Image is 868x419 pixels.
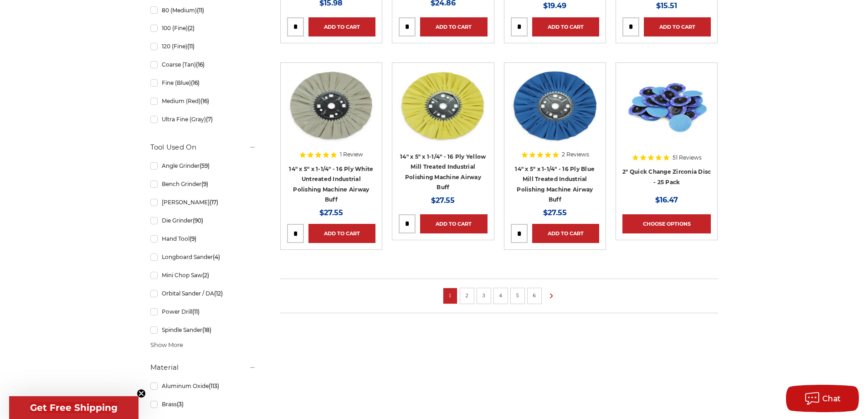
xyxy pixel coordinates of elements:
a: 14 inch untreated white airway buffing wheel [287,69,375,186]
span: (12) [214,290,223,297]
a: 2 [462,290,472,300]
span: $16.47 [655,196,678,204]
span: (9) [201,181,208,187]
div: Get Free ShippingClose teaser [9,396,139,419]
span: $27.55 [431,196,455,205]
span: $27.55 [319,208,343,217]
a: 3 [479,290,488,300]
a: Coarse (Tan) [150,57,256,72]
a: Add to Cart [644,17,711,36]
a: 14 inch blue mill treated polishing machine airway buffing wheel [511,69,599,186]
a: Brass [150,396,256,412]
a: 14 inch yellow mill treated Polishing Machine Airway Buff [399,69,487,186]
span: $27.55 [543,208,567,217]
a: 1 [446,290,455,300]
a: 80 (Medium) [150,2,256,18]
span: (11) [197,7,204,14]
a: Add to Cart [532,17,599,36]
span: (90) [193,217,203,224]
button: Chat [786,385,859,412]
a: Orbital Sander / DA [150,285,256,301]
h5: Tool Used On [150,142,256,153]
a: Add to Cart [532,224,599,243]
a: [PERSON_NAME] [150,194,256,210]
span: $15.51 [656,1,677,10]
a: 4 [496,290,505,300]
span: Show More [150,341,183,350]
a: Spindle Sander [150,322,256,338]
h5: Material [150,362,256,373]
a: Add to Cart [308,224,375,243]
span: (16) [191,79,200,86]
a: Angle Grinder [150,158,256,174]
span: (11) [187,43,195,50]
a: 100 (Fine) [150,20,256,36]
span: $19.49 [543,1,566,10]
span: (18) [202,326,211,333]
a: Power Drill [150,304,256,320]
span: (16) [196,61,205,68]
span: (7) [206,116,213,123]
span: (2) [188,25,195,31]
span: Chat [822,394,841,403]
a: Hand Tool [150,231,256,247]
img: 14 inch untreated white airway buffing wheel [287,69,375,142]
a: Add to Cart [308,17,375,36]
img: Assortment of 2-inch Metalworking Discs, 80 Grit, Quick Change, with durable Zirconia abrasive by... [622,69,711,142]
span: Get Free Shipping [30,402,118,413]
span: (3) [177,401,184,408]
a: Assortment of 2-inch Metalworking Discs, 80 Grit, Quick Change, with durable Zirconia abrasive by... [622,69,711,186]
a: 5 [513,290,522,300]
img: 14 inch blue mill treated polishing machine airway buffing wheel [511,69,599,142]
span: (2) [202,272,209,279]
a: 120 (Fine) [150,38,256,54]
span: (59) [200,162,210,169]
button: Close teaser [137,389,146,398]
a: Choose Options [622,214,711,233]
a: Medium (Red) [150,93,256,109]
span: (16) [200,98,209,104]
span: (113) [209,383,219,389]
a: 6 [530,290,539,300]
a: Aluminum Oxide [150,378,256,394]
a: Fine (Blue) [150,75,256,91]
a: Mini Chop Saw [150,267,256,283]
a: Longboard Sander [150,249,256,265]
img: 14 inch yellow mill treated Polishing Machine Airway Buff [399,69,487,142]
span: (9) [190,235,196,242]
span: (11) [192,308,200,315]
a: Bench Grinder [150,176,256,192]
a: Add to Cart [420,214,487,233]
span: (4) [213,253,220,260]
a: Add to Cart [420,17,487,36]
a: Die Grinder [150,212,256,228]
a: Ultra Fine (Gray) [150,111,256,127]
span: (17) [210,199,218,206]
